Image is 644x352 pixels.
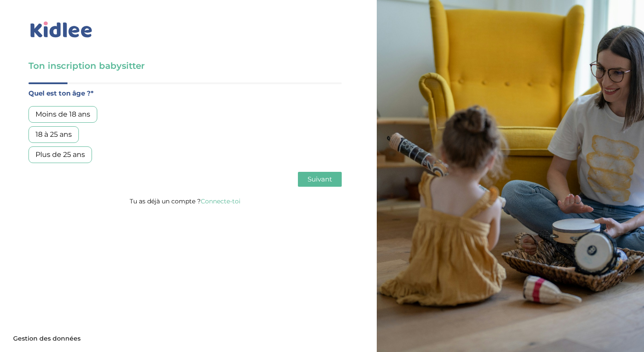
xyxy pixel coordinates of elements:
label: Quel est ton âge ?* [28,88,342,99]
span: Suivant [308,175,332,183]
div: Plus de 25 ans [28,146,92,163]
div: Moins de 18 ans [28,106,97,123]
span: Gestion des données [13,335,81,343]
button: Précédent [28,172,70,187]
div: 18 à 25 ans [28,126,79,143]
button: Suivant [298,172,342,187]
p: Tu as déjà un compte ? [28,196,342,207]
a: Connecte-toi [201,197,241,205]
img: logo_kidlee_bleu [28,20,94,40]
button: Gestion des données [8,330,86,348]
h3: Ton inscription babysitter [28,60,342,72]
